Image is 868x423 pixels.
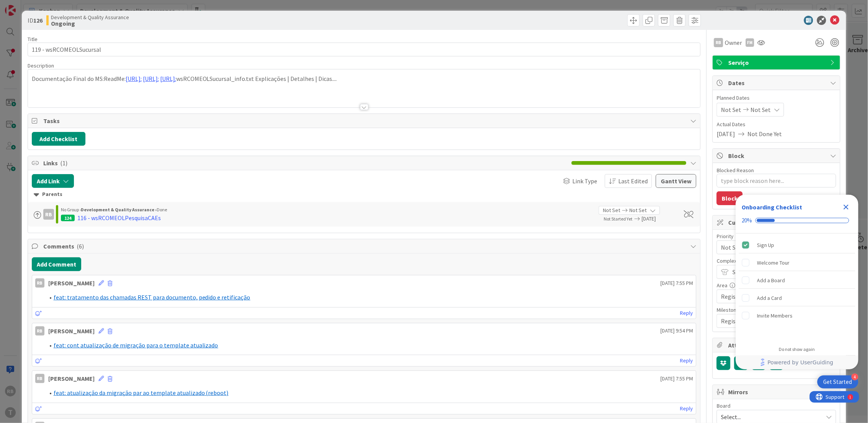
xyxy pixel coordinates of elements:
[717,94,836,102] span: Planned Dates
[126,75,142,82] a: [URL]:
[721,316,819,326] span: Registos
[725,38,742,47] span: Owner
[721,411,819,422] span: Select...
[717,283,836,288] div: Area
[736,234,858,341] div: Checklist items
[757,258,790,267] div: Welcome Tour
[61,207,81,212] span: No Group ›
[605,174,652,188] button: Last Edited
[717,307,836,313] div: Milestone
[742,217,852,224] div: Checklist progress: 20%
[680,308,693,318] a: Reply
[739,272,855,289] div: Add a Board is incomplete.
[680,404,693,413] a: Reply
[721,291,819,302] span: Registo Comercial
[604,216,632,222] span: Not Started Yet
[28,16,43,25] span: ID
[54,293,251,301] a: feat: tratamento das chamadas REST para documento, pedido e retificação
[32,257,81,271] button: Add Comment
[35,326,44,336] div: RB
[740,356,855,369] a: Powered by UserGuiding
[603,206,620,214] span: Not Set
[77,242,84,250] span: ( 6 )
[33,16,43,24] b: 126
[642,215,675,223] span: [DATE]
[43,242,687,251] span: Comments
[16,1,35,10] span: Support
[32,174,74,188] button: Add Link
[35,278,44,288] div: RB
[757,276,785,285] div: Add a Board
[656,174,696,188] button: Gantt View
[48,374,95,383] div: [PERSON_NAME]
[28,36,38,43] label: Title
[750,105,771,114] span: Not Set
[660,327,693,335] span: [DATE] 9:54 PM
[728,387,826,397] span: Mirrors
[32,74,697,83] p: Documentação Final do MS:ReadMe: wsRCOMEOLSucursal_info.txt Explicações | Detalhes | Dicas....
[717,258,836,263] div: Complexidade
[721,242,819,253] span: Not Set
[77,213,161,222] div: 116 - wsRCOMEOLPesquisaCAEs
[721,105,741,114] span: Not Set
[48,278,95,288] div: [PERSON_NAME]
[736,195,858,369] div: Checklist Container
[660,279,693,287] span: [DATE] 7:55 PM
[817,375,858,388] div: Open Get Started checklist, remaining modules: 4
[143,75,159,82] a: [URL]:
[32,132,85,146] button: Add Checklist
[739,237,855,253] div: Sign Up is complete.
[717,234,836,239] div: Priority
[742,217,752,224] div: 20%
[572,176,597,186] span: Link Type
[852,374,858,380] div: 4
[717,120,836,128] span: Actual Dates
[714,38,723,47] div: RB
[840,201,852,213] div: Close Checklist
[717,403,730,408] span: Board
[728,151,826,160] span: Block
[680,356,693,365] a: Reply
[51,14,129,20] span: Development & Quality Assurance
[48,326,95,336] div: [PERSON_NAME]
[757,311,793,320] div: Invite Members
[824,378,852,386] div: Get Started
[717,191,743,205] button: Block
[728,58,826,67] span: Serviço
[717,167,754,174] label: Blocked Reason
[746,38,754,47] div: FM
[157,207,167,212] span: Done
[660,375,693,383] span: [DATE] 7:55 PM
[629,206,647,214] span: Not Set
[742,202,802,212] div: Onboarding Checklist
[768,358,834,367] span: Powered by UserGuiding
[28,62,54,69] span: Description
[736,356,858,369] div: Footer
[51,20,129,26] b: Ongoing
[43,116,687,125] span: Tasks
[43,158,568,168] span: Links
[728,218,826,227] span: Custom Fields
[618,176,648,186] span: Last Edited
[81,207,157,212] b: Development & Quality Assurance ›
[757,240,775,250] div: Sign Up
[739,254,855,271] div: Welcome Tour is incomplete.
[43,209,54,220] div: RB
[35,374,44,383] div: RB
[739,290,855,306] div: Add a Card is incomplete.
[728,78,826,87] span: Dates
[717,129,735,138] span: [DATE]
[739,307,855,324] div: Invite Members is incomplete.
[160,75,176,82] a: [URL]:
[61,215,75,221] div: 124
[40,3,42,9] div: 1
[732,267,819,277] span: Small
[34,190,695,199] div: Parents
[54,341,218,349] a: feat: cont atualização de migração para o template atualizado
[757,293,782,303] div: Add a Card
[779,346,815,352] div: Do not show again
[54,389,229,397] a: feat: atualização da migração par ao template atualizado (reboot)
[28,43,701,56] input: type card name here...
[60,159,67,167] span: ( 1 )
[728,341,826,350] span: Attachments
